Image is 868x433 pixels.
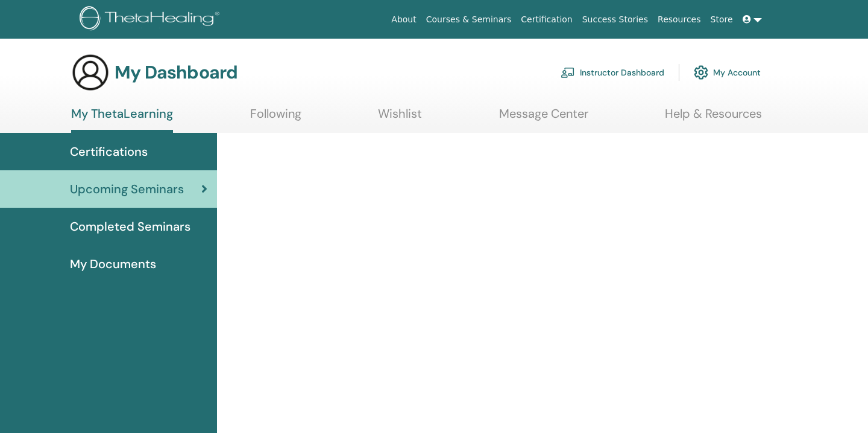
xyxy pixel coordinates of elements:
[694,62,708,83] img: cog.svg
[70,143,148,161] span: Certifications
[577,8,653,31] a: Success Stories
[71,106,173,133] a: My ThetaLearning
[421,8,517,31] a: Courses & Seminars
[80,6,224,33] img: logo.png
[499,106,588,130] a: Message Center
[250,106,301,130] a: Following
[70,255,156,273] span: My Documents
[115,62,237,83] h3: My Dashboard
[386,8,421,31] a: About
[71,53,110,92] img: generic-user-icon.jpg
[561,67,575,78] img: chalkboard-teacher.svg
[694,59,761,86] a: My Account
[70,217,190,236] span: Completed Seminars
[665,106,762,130] a: Help & Resources
[561,59,664,86] a: Instructor Dashboard
[378,106,422,130] a: Wishlist
[516,8,577,31] a: Certification
[653,8,706,31] a: Resources
[70,180,184,198] span: Upcoming Seminars
[706,8,738,31] a: Store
